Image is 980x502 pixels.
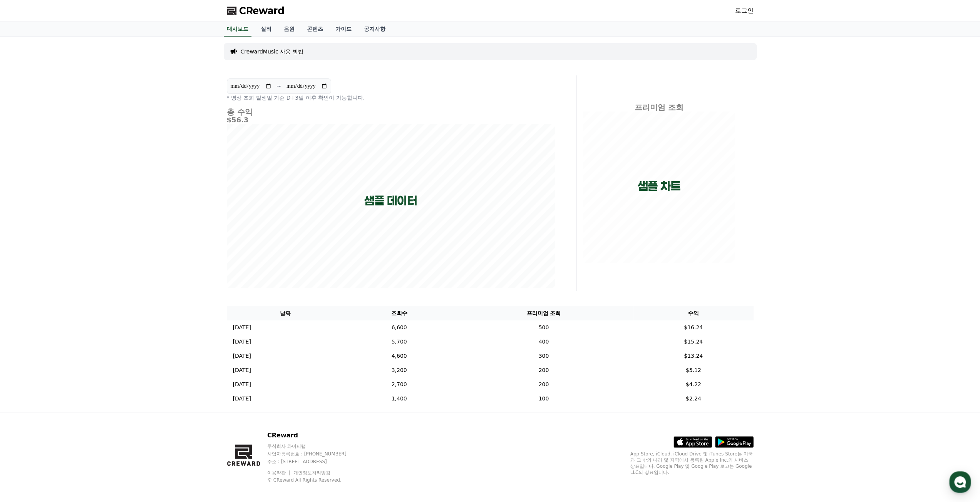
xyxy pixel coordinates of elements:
[119,255,128,262] span: 설정
[267,431,361,440] p: CReward
[454,392,633,406] td: 100
[344,377,454,392] td: 2,700
[51,244,99,263] a: 대화
[364,194,417,208] p: 샘플 데이터
[301,22,329,37] a: 콘텐츠
[233,366,251,374] p: [DATE]
[454,335,633,349] td: 400
[267,459,361,465] p: 주소 : [STREET_ADDRESS]
[276,82,281,91] p: ~
[633,363,754,377] td: $5.12
[255,22,278,37] a: 실적
[344,363,454,377] td: 3,200
[454,377,633,392] td: 200
[224,22,251,37] a: 대시보드
[241,48,303,55] a: CrewardMusic 사용 방법
[99,244,148,263] a: 설정
[633,306,754,320] th: 수익
[454,306,633,320] th: 프리미엄 조회
[227,306,345,320] th: 날짜
[633,349,754,363] td: $13.24
[267,443,361,449] p: 주식회사 와이피랩
[344,335,454,349] td: 5,700
[633,335,754,349] td: $15.24
[633,320,754,335] td: $16.24
[633,392,754,406] td: $2.24
[227,108,555,116] h4: 총 수익
[267,470,291,475] a: 이용약관
[239,5,285,17] span: CReward
[278,22,301,37] a: 음원
[70,256,80,262] span: 대화
[344,349,454,363] td: 4,600
[329,22,358,37] a: 가이드
[633,377,754,392] td: $4.22
[638,179,680,193] p: 샘플 차트
[233,380,251,389] p: [DATE]
[454,320,633,335] td: 500
[630,451,754,475] p: App Store, iCloud, iCloud Drive 및 iTunes Store는 미국과 그 밖의 나라 및 지역에서 등록된 Apple Inc.의 서비스 상표입니다. Goo...
[267,451,361,457] p: 사업자등록번호 : [PHONE_NUMBER]
[267,477,361,483] p: © CReward All Rights Reserved.
[233,395,251,403] p: [DATE]
[454,349,633,363] td: 300
[233,324,251,332] p: [DATE]
[344,320,454,335] td: 6,600
[227,116,555,124] h5: $56.3
[344,392,454,406] td: 1,400
[24,255,29,262] span: 홈
[227,5,285,17] a: CReward
[2,244,51,263] a: 홈
[358,22,392,37] a: 공지사항
[583,103,735,112] h4: 프리미엄 조회
[227,94,555,102] p: * 영상 조회 발생일 기준 D+3일 이후 확인이 가능합니다.
[293,470,330,475] a: 개인정보처리방침
[735,6,754,15] a: 로그인
[233,352,251,360] p: [DATE]
[344,306,454,320] th: 조회수
[454,363,633,377] td: 200
[233,338,251,346] p: [DATE]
